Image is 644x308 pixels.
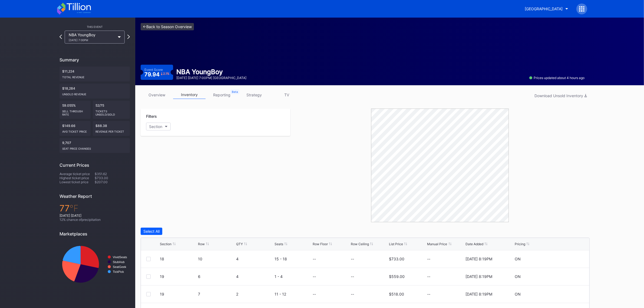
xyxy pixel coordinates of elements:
[238,91,270,99] a: strategy
[60,241,130,288] svg: Chart title
[60,203,130,214] div: 77
[144,72,170,77] div: 79.94
[141,23,194,30] a: <-Back to Season Overview
[198,257,235,261] div: 10
[113,270,124,273] text: TickPick
[351,274,354,279] div: --
[60,25,130,28] div: This Event
[465,242,483,246] div: Date Added
[525,6,563,11] div: [GEOGRAPHIC_DATA]
[236,292,273,296] div: 2
[62,145,127,150] div: seat price changes
[143,229,160,234] div: Select All
[389,292,404,296] div: $518.00
[141,228,162,235] button: Select All
[113,260,125,264] text: StubHub
[60,57,130,63] div: Summary
[69,32,115,42] div: NBA YoungBoy
[95,180,130,184] div: $207.00
[60,67,130,81] div: $11,224
[141,91,173,99] a: overview
[62,73,127,79] div: Total Revenue
[351,257,354,261] div: --
[313,274,316,279] div: --
[113,265,126,268] text: SeatGeek
[270,91,303,99] a: TV
[60,180,95,184] div: Lowest ticket price
[60,172,95,176] div: Average ticket price
[144,68,163,72] div: Event Score
[60,176,95,180] div: Highest ticket price
[93,101,130,119] div: 52/75
[95,176,130,180] div: $733.00
[62,90,127,96] div: Unsold Revenue
[465,257,492,261] div: [DATE] 8:19PM
[163,72,169,75] div: 2.1 %
[427,274,464,279] div: --
[160,257,197,261] div: 18
[160,242,171,246] div: Section
[198,242,205,246] div: Row
[389,257,404,261] div: $733.00
[275,242,283,246] div: Seats
[149,124,162,129] div: Section
[60,138,130,153] div: 9,707
[427,292,464,296] div: --
[60,162,130,168] div: Current Prices
[313,257,316,261] div: --
[515,242,525,246] div: Pricing
[521,4,572,14] button: [GEOGRAPHIC_DATA]
[515,257,521,261] div: ON
[206,91,238,99] a: reporting
[160,274,197,279] div: 19
[69,38,115,42] div: [DATE] 7:00PM
[534,93,587,98] div: Download Unsold Inventory
[313,242,328,246] div: Row Floor
[60,218,130,222] div: 12 % chance of precipitation
[427,242,447,246] div: Manual Price
[95,128,127,133] div: Revenue per ticket
[60,84,130,99] div: $18,284
[93,121,130,136] div: $88.38
[146,114,285,119] div: Filters
[313,292,316,296] div: --
[427,257,464,261] div: --
[236,257,273,261] div: 4
[60,194,130,199] div: Weather Report
[60,231,130,237] div: Marketplaces
[275,257,311,261] div: 15 - 18
[532,92,590,99] button: Download Unsold Inventory
[198,292,235,296] div: 7
[236,274,273,279] div: 4
[113,255,127,259] text: VividSeats
[465,292,492,296] div: [DATE] 8:19PM
[60,121,91,136] div: $149.66
[351,242,369,246] div: Row Ceiling
[529,76,584,80] div: Prices updated about 4 hours ago
[275,274,311,279] div: 1 - 4
[465,274,492,279] div: [DATE] 8:19PM
[60,214,130,218] div: [DATE] [DATE]
[70,203,78,214] span: ℉
[173,91,206,99] a: inventory
[60,101,91,119] div: 59.055%
[351,292,354,296] div: --
[389,274,405,279] div: $559.00
[62,128,88,133] div: Avg ticket price
[95,107,127,116] div: Tickets Unsold/Sold
[160,292,197,296] div: 19
[146,123,171,130] button: Section
[176,76,246,80] div: [DATE] [DATE] 7:00PM | [GEOGRAPHIC_DATA]
[198,274,235,279] div: 6
[275,292,311,296] div: 11 - 12
[176,68,246,76] div: NBA YoungBoy
[95,172,130,176] div: $351.62
[515,274,521,279] div: ON
[515,292,521,296] div: ON
[62,107,88,116] div: Sell Through Rate
[389,242,403,246] div: List Price
[236,242,243,246] div: QTY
